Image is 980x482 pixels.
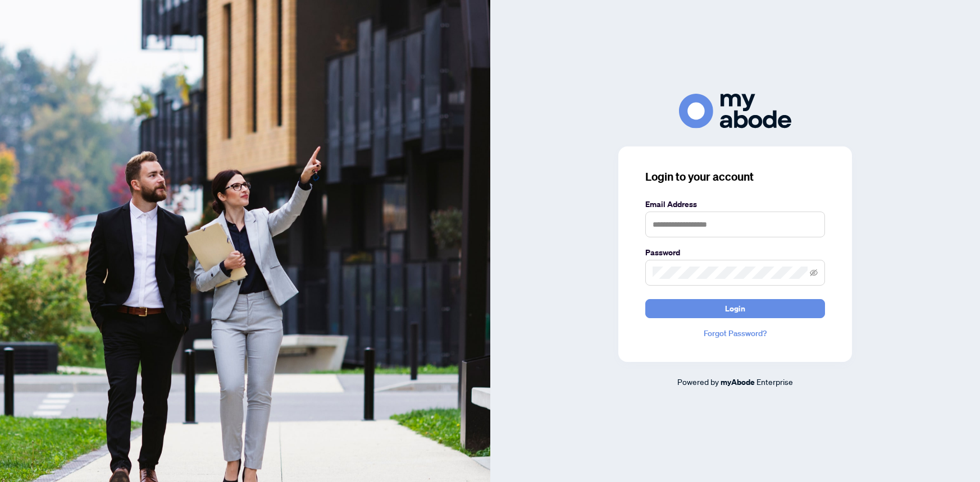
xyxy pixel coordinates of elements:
span: Powered by [677,377,719,387]
span: Enterprise [756,377,793,387]
img: ma-logo [679,94,791,128]
label: Password [645,246,825,259]
a: Forgot Password? [645,327,825,339]
span: Login [725,300,745,318]
span: eye-invisible [810,269,818,277]
a: myAbode [721,376,755,388]
label: Email Address [645,198,825,210]
button: Login [645,299,825,318]
h3: Login to your account [645,169,825,185]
